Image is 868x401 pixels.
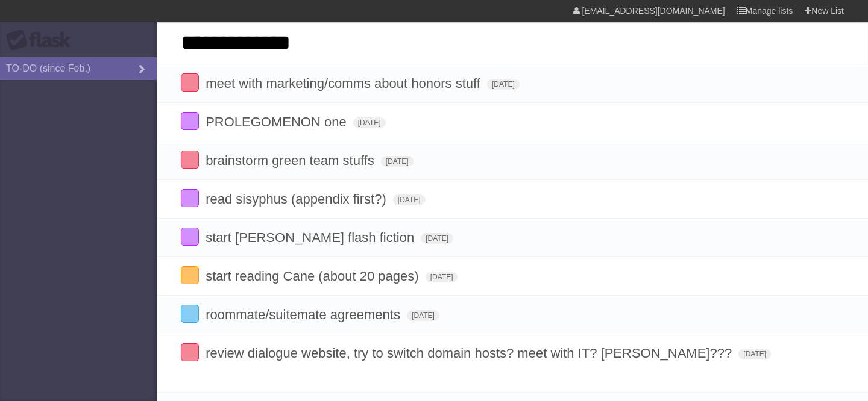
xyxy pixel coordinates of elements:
[206,114,350,129] span: PROLEGOMENON one
[181,266,199,284] label: Done
[206,76,483,91] span: meet with marketing/comms about honors stuff
[181,305,199,323] label: Done
[206,307,403,322] span: roommate/suitemate agreements
[181,189,199,207] label: Done
[181,73,199,92] label: Done
[206,191,389,207] span: read sisyphus (appendix first?)
[206,230,417,245] span: start [PERSON_NAME] flash fiction
[421,233,453,244] span: [DATE]
[206,153,377,168] span: brainstorm green team stuffs
[393,194,426,205] span: [DATE]
[206,269,421,284] span: start reading Cane (about 20 pages)
[381,156,414,167] span: [DATE]
[181,112,199,130] label: Done
[181,343,199,361] label: Done
[181,151,199,169] label: Done
[426,272,458,282] span: [DATE]
[353,117,386,128] span: [DATE]
[181,228,199,246] label: Done
[206,346,735,361] span: review dialogue website, try to switch domain hosts? meet with IT? [PERSON_NAME]???
[6,30,78,51] div: Flask
[407,310,439,321] span: [DATE]
[738,349,771,359] span: [DATE]
[487,79,520,90] span: [DATE]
